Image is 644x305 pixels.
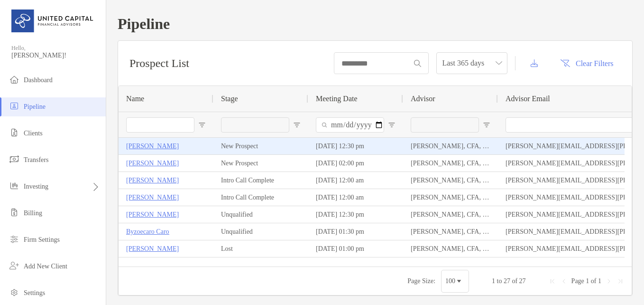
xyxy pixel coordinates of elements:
span: Billing [24,210,42,217]
div: Page Size: [407,277,435,285]
a: [PERSON_NAME] [126,157,179,169]
img: United Capital Logo [11,4,94,38]
img: input icon [414,60,421,67]
button: Open Filter Menu [483,121,490,129]
a: [PERSON_NAME] [126,140,179,152]
span: Dashboard [24,76,53,84]
div: [DATE] 12:00 am [308,189,403,206]
div: Intro Call Complete [213,172,308,189]
img: transfers icon [9,153,20,165]
span: Advisor [411,95,435,103]
h3: Prospect List [129,57,189,70]
input: Name Filter Input [126,117,194,133]
input: Meeting Date Filter Input [316,117,384,133]
span: Transfers [24,156,48,163]
div: [PERSON_NAME], CFA, CFP® [403,206,498,223]
div: Unqualified [213,223,308,240]
div: Intro Call Complete [213,189,308,206]
span: [PERSON_NAME]! [11,52,100,59]
div: New Prospect [213,138,308,154]
a: [PERSON_NAME] [126,243,179,255]
div: [DATE] 12:00 am [308,257,403,274]
span: of [512,277,517,285]
div: [PERSON_NAME], CFA, CFP® [403,172,498,189]
div: Next Page [605,277,613,285]
span: of [591,277,597,285]
button: Open Filter Menu [198,121,206,129]
div: [DATE] 02:00 pm [308,155,403,172]
div: [PERSON_NAME], CFA, CFP® [403,189,498,206]
div: Last Page [616,277,624,285]
div: [PERSON_NAME], CFA, CFP® [403,223,498,240]
span: 1 [586,277,589,285]
span: 1 [598,277,601,285]
span: Investing [24,183,48,190]
img: add_new_client icon [9,260,20,271]
img: firm-settings icon [9,233,20,245]
div: Unqualified [213,206,308,223]
a: [PERSON_NAME] [126,174,179,186]
div: New Prospect [213,155,308,172]
div: [PERSON_NAME], CFA, CFP® [403,240,498,257]
span: Clients [24,130,43,137]
span: 27 [519,277,526,285]
button: Open Filter Menu [293,121,301,129]
a: [PERSON_NAME] [126,191,179,203]
div: [PERSON_NAME], CFA, CFP® [403,155,498,172]
img: clients icon [9,127,20,138]
div: [DATE] 01:00 pm [308,240,403,257]
div: Lost [213,257,308,274]
a: Byzoecaro Caro [126,226,169,238]
a: [PERSON_NAME] [126,209,179,220]
span: Add New Client [24,263,67,270]
div: [DATE] 01:30 pm [308,223,403,240]
div: First Page [549,277,556,285]
span: Settings [24,289,45,296]
span: 27 [504,277,510,285]
div: [PERSON_NAME], CFA, CFP® [403,138,498,154]
div: Page Size [441,270,469,293]
div: [DATE] 12:00 am [308,172,403,189]
span: Page [571,277,584,285]
img: settings icon [9,286,20,298]
div: [PERSON_NAME], CFA, CFP® [403,257,498,274]
span: Advisor Email [506,95,550,103]
button: Clear Filters [553,53,621,74]
img: pipeline icon [9,100,20,112]
img: dashboard icon [9,74,20,85]
span: Meeting Date [316,95,358,103]
div: [DATE] 12:30 pm [308,138,403,154]
span: Last 365 days [442,53,502,74]
div: [DATE] 12:30 pm [308,206,403,223]
span: Pipeline [24,103,46,110]
div: 100 [445,277,455,285]
span: Stage [221,95,238,103]
span: Firm Settings [24,236,60,243]
img: investing icon [9,180,20,191]
img: billing icon [9,207,20,218]
div: Lost [213,240,308,257]
h1: Pipeline [118,15,633,33]
span: Name [126,95,144,103]
span: to [497,277,502,285]
button: Open Filter Menu [388,121,396,129]
div: Previous Page [560,277,568,285]
span: 1 [492,277,495,285]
